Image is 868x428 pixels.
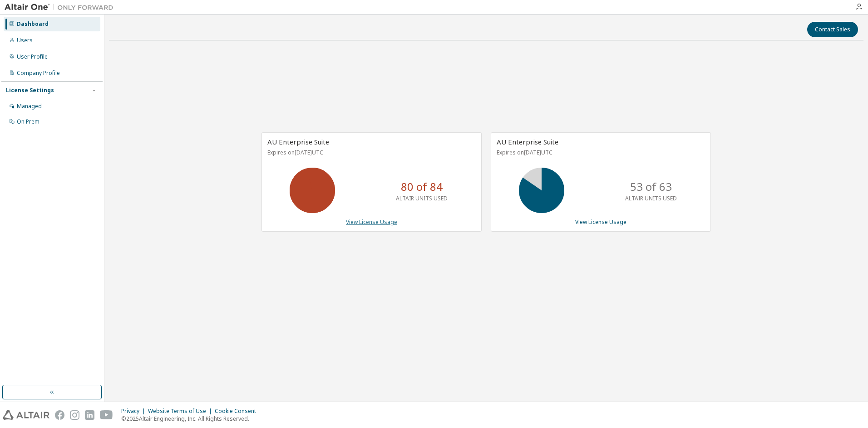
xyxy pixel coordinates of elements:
[17,53,48,60] div: User Profile
[100,410,113,420] img: youtube.svg
[396,194,448,202] p: ALTAIR UNITS USED
[346,218,397,226] a: View License Usage
[17,103,42,110] div: Managed
[17,20,49,28] div: Dashboard
[121,408,148,415] div: Privacy
[55,410,64,420] img: facebook.svg
[807,22,858,37] button: Contact Sales
[267,149,473,156] p: Expires on [DATE] UTC
[630,179,672,194] p: 53 of 63
[17,37,33,44] div: Users
[267,137,329,146] span: AU Enterprise Suite
[5,3,118,12] img: Altair One
[625,194,677,202] p: ALTAIR UNITS USED
[148,408,215,415] div: Website Terms of Use
[6,87,54,94] div: License Settings
[575,218,626,226] a: View License Usage
[3,410,49,420] img: altair_logo.svg
[17,118,39,125] div: On Prem
[70,410,79,420] img: instagram.svg
[497,149,703,156] p: Expires on [DATE] UTC
[215,408,261,415] div: Cookie Consent
[401,179,443,194] p: 80 of 84
[17,70,60,77] div: Company Profile
[85,410,94,420] img: linkedin.svg
[121,415,261,423] p: © 2025 Altair Engineering, Inc. All Rights Reserved.
[497,137,558,146] span: AU Enterprise Suite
